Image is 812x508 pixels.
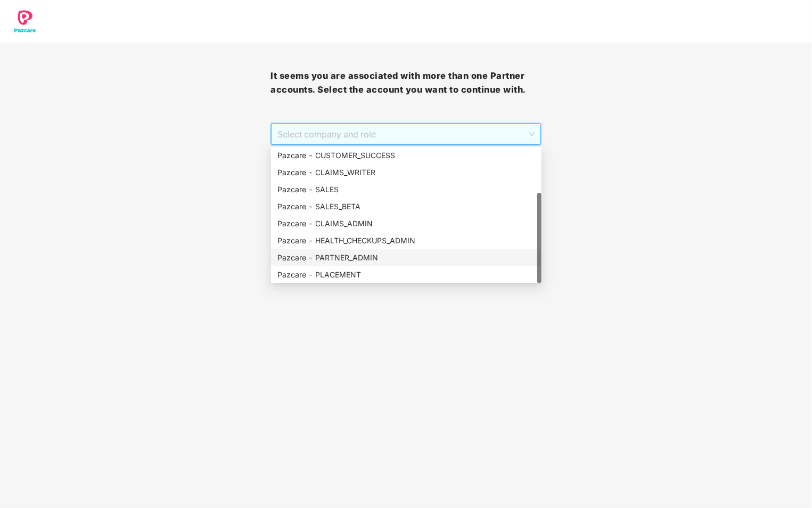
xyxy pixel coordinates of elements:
[277,218,535,230] div: Pazcare - CLAIMS_ADMIN
[277,167,535,178] div: Pazcare - CLAIMS_WRITER
[277,252,535,264] div: Pazcare - PARTNER_ADMIN
[270,69,541,96] h3: It seems you are associated with more than one Partner accounts. Select the account you want to c...
[277,150,535,161] div: Pazcare - CUSTOMER_SUCCESS
[277,269,535,281] div: Pazcare - PLACEMENT
[271,181,542,198] div: Pazcare - SALES
[271,147,542,164] div: Pazcare - CUSTOMER_SUCCESS
[271,215,542,232] div: Pazcare - CLAIMS_ADMIN
[277,235,535,247] div: Pazcare - HEALTH_CHECKUPS_ADMIN
[271,249,542,266] div: Pazcare - PARTNER_ADMIN
[271,198,542,215] div: Pazcare - SALES_BETA
[271,266,542,283] div: Pazcare - PLACEMENT
[277,184,535,195] div: Pazcare - SALES
[271,164,542,181] div: Pazcare - CLAIMS_WRITER
[271,232,542,249] div: Pazcare - HEALTH_CHECKUPS_ADMIN
[277,124,534,144] span: Select company and role
[277,201,535,212] div: Pazcare - SALES_BETA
